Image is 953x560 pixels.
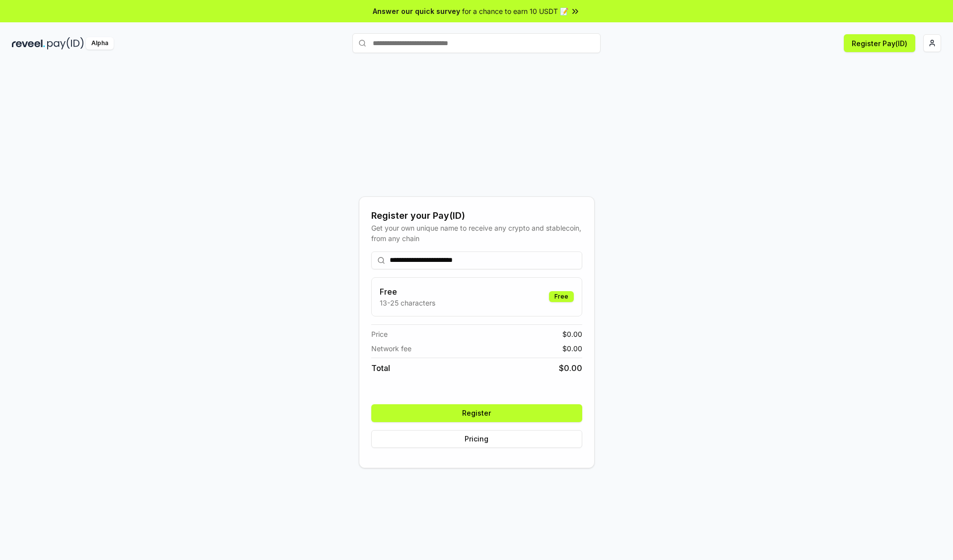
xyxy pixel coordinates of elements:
[371,209,582,223] div: Register your Pay(ID)
[371,343,411,354] span: Network fee
[562,343,582,354] span: $ 0.00
[380,298,435,308] p: 13-25 characters
[12,37,45,50] img: reveel_dark
[371,223,582,244] div: Get your own unique name to receive any crypto and stablecoin, from any chain
[47,37,84,50] img: pay_id
[373,6,460,16] span: Answer our quick survey
[371,362,390,374] span: Total
[549,291,574,302] div: Free
[844,34,915,52] button: Register Pay(ID)
[86,37,114,50] div: Alpha
[559,362,582,374] span: $ 0.00
[371,430,582,448] button: Pricing
[462,6,568,16] span: for a chance to earn 10 USDT 📝
[371,404,582,422] button: Register
[380,286,435,298] h3: Free
[371,329,388,339] span: Price
[562,329,582,339] span: $ 0.00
